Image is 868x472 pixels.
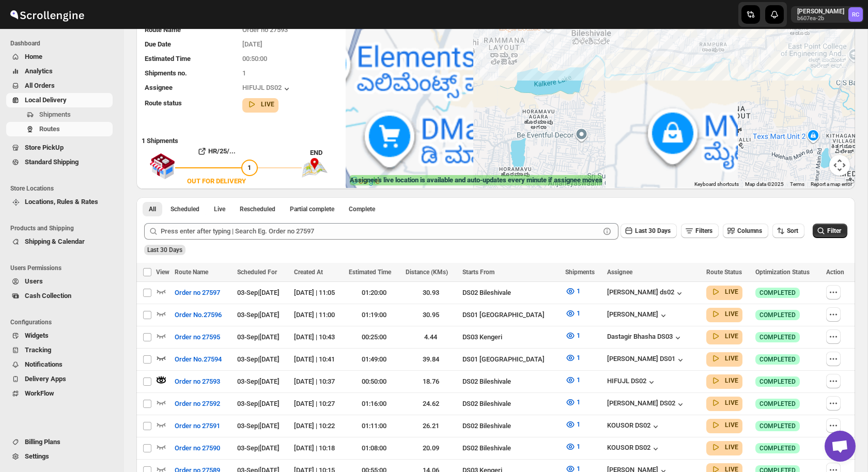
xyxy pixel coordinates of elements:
[175,143,258,160] button: HR/25/...
[694,181,739,188] button: Keyboard shortcuts
[635,227,671,234] span: Last 30 Days
[10,39,117,48] span: Dashboard
[175,332,220,342] span: Order no 27595
[237,289,280,296] span: 03-Sep | [DATE]
[723,224,768,238] button: Columns
[6,372,113,386] button: Delivery Apps
[247,164,251,171] span: 1
[621,224,677,238] button: Last 30 Days
[710,398,738,408] button: LIVE
[171,205,199,213] span: Scheduled
[25,238,85,245] span: Shipping & Calendar
[710,331,738,341] button: LIVE
[168,440,226,457] button: Order no 27590
[168,396,226,412] button: Order no 27592
[406,332,456,342] div: 4.44
[760,377,796,386] span: COMPLETED
[25,452,49,460] span: Settings
[25,82,55,89] span: All Orders
[237,311,280,319] span: 03-Sep | [DATE]
[6,107,113,122] button: Shipments
[559,305,586,322] button: 1
[760,355,796,364] span: COMPLETED
[147,246,182,254] span: Last 30 Days
[208,147,236,155] b: HR/25/...
[825,431,856,462] a: Open chat
[294,421,343,431] div: [DATE] | 10:22
[6,78,113,93] button: All Orders
[826,269,844,276] span: Action
[145,55,191,62] span: Estimated Time
[39,125,60,133] span: Routes
[6,274,113,289] button: Users
[25,375,66,383] span: Delivery Apps
[406,421,456,431] div: 26.21
[790,181,804,187] a: Terms (opens in new tab)
[6,449,113,464] button: Settings
[349,269,391,276] span: Estimated Time
[559,283,586,300] button: 1
[294,269,323,276] span: Created At
[39,111,71,118] span: Shipments
[6,234,113,249] button: Shipping & Calendar
[261,101,274,108] b: LIVE
[6,435,113,449] button: Billing Plans
[577,354,580,361] span: 1
[149,146,175,186] img: shop.svg
[745,181,784,187] span: Map data ©2025
[462,421,560,431] div: DS02 Bileshivale
[214,205,225,213] span: Live
[852,11,859,18] text: RC
[349,354,399,365] div: 01:49:00
[242,26,288,34] span: Order no 27593
[725,355,738,362] b: LIVE
[149,205,156,213] span: All
[349,288,399,298] div: 01:20:00
[725,310,738,318] b: LIVE
[559,350,586,366] button: 1
[294,332,343,342] div: [DATE] | 10:43
[607,355,686,365] button: [PERSON_NAME] DS01
[349,443,399,453] div: 01:08:00
[848,7,863,22] span: Rahul Chopra
[294,399,343,409] div: [DATE] | 10:27
[175,288,220,298] span: Order no 27597
[737,227,762,234] span: Columns
[577,443,580,450] span: 1
[406,354,456,365] div: 39.84
[559,327,586,344] button: 1
[237,333,280,341] span: 03-Sep | [DATE]
[462,376,560,387] div: DS02 Bileshivale
[25,438,60,446] span: Billing Plans
[349,376,399,387] div: 00:50:00
[175,310,222,320] span: Order No.27596
[725,444,738,451] b: LIVE
[607,377,657,387] div: HIFUJL DS02
[237,355,280,363] span: 03-Sep | [DATE]
[462,310,560,320] div: DS01 [GEOGRAPHIC_DATA]
[710,309,738,319] button: LIVE
[310,148,340,158] div: END
[607,399,686,410] div: [PERSON_NAME] DS02
[25,53,42,60] span: Home
[577,420,580,428] span: 1
[294,443,343,453] div: [DATE] | 10:18
[710,375,738,386] button: LIVE
[607,333,683,343] button: Dastagir Bhasha DS03
[406,376,456,387] div: 18.76
[237,444,280,452] span: 03-Sep | [DATE]
[145,84,173,91] span: Assignee
[577,332,580,339] span: 1
[145,26,181,34] span: Route Name
[6,289,113,303] button: Cash Collection
[10,318,117,326] span: Configurations
[242,84,292,94] button: HIFUJL DS02
[25,96,67,104] span: Local Delivery
[242,55,267,62] span: 00:50:00
[607,269,632,276] span: Assignee
[760,289,796,297] span: COMPLETED
[607,444,661,454] div: KOUSOR DS02
[406,310,456,320] div: 30.95
[6,122,113,136] button: Routes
